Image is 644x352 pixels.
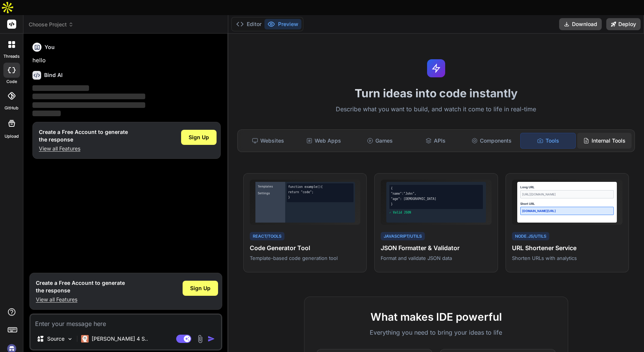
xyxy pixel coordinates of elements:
[3,53,20,60] label: threads
[250,243,360,252] h4: Code Generator Tool
[39,128,128,143] h1: Create a Free Account to generate the response
[391,202,481,207] div: }
[5,133,19,140] label: Upload
[391,192,481,196] div: "name":"John",
[352,133,407,149] div: Games
[389,211,483,215] div: ✓ Valid JSON
[36,296,125,303] p: View all Features
[81,335,89,343] img: Claude 4 Sonnet
[92,335,148,343] p: [PERSON_NAME] 4 S..
[196,335,204,343] img: attachment
[512,255,622,261] p: Shorten URLs with analytics
[297,133,351,149] div: Web Apps
[381,255,491,261] p: Format and validate JSON data
[512,232,549,241] div: Node.js/Utils
[520,133,575,149] div: Tools
[207,335,215,343] img: icon
[381,243,491,252] h4: JSON Formatter & Validator
[257,190,284,196] div: Settings
[32,102,145,108] span: ‌
[288,185,352,189] div: function example() {
[288,195,352,200] div: }
[520,201,614,206] div: Short URL
[577,133,632,149] div: Internal Tools
[606,18,641,30] button: Deploy
[520,185,614,189] div: Long URL
[241,133,295,149] div: Websites
[67,336,73,342] img: Pick Models
[190,284,211,292] span: Sign Up
[32,56,221,65] p: hello
[520,207,614,215] div: [DOMAIN_NAME][URL]
[288,190,352,195] div: return "code";
[409,133,463,149] div: APIs
[559,18,602,30] button: Download
[189,134,209,141] span: Sign Up
[381,232,425,241] div: JavaScript/Utils
[233,105,639,114] p: Describe what you want to build, and watch it come to life in real-time
[520,190,614,198] div: [URL][DOMAIN_NAME]
[391,197,481,201] div: "age": [DEMOGRAPHIC_DATA]
[32,85,89,91] span: ‌
[44,71,63,79] h6: Bind AI
[47,335,65,343] p: Source
[39,145,128,152] p: View all Features
[6,78,17,85] label: code
[45,43,55,51] h6: You
[512,243,622,252] h4: URL Shortener Service
[250,232,284,241] div: React/Tools
[257,183,284,189] div: Templates
[264,19,301,29] button: Preview
[391,186,481,191] div: {
[5,105,18,111] label: GitHub
[464,133,519,149] div: Components
[233,19,264,29] button: Editor
[317,309,556,325] h2: What makes IDE powerful
[36,279,125,294] h1: Create a Free Account to generate the response
[32,111,61,116] span: ‌
[29,21,74,28] span: Choose Project
[32,94,145,99] span: ‌
[250,255,360,261] p: Template-based code generation tool
[317,328,556,337] p: Everything you need to bring your ideas to life
[233,86,639,100] h1: Turn ideas into code instantly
